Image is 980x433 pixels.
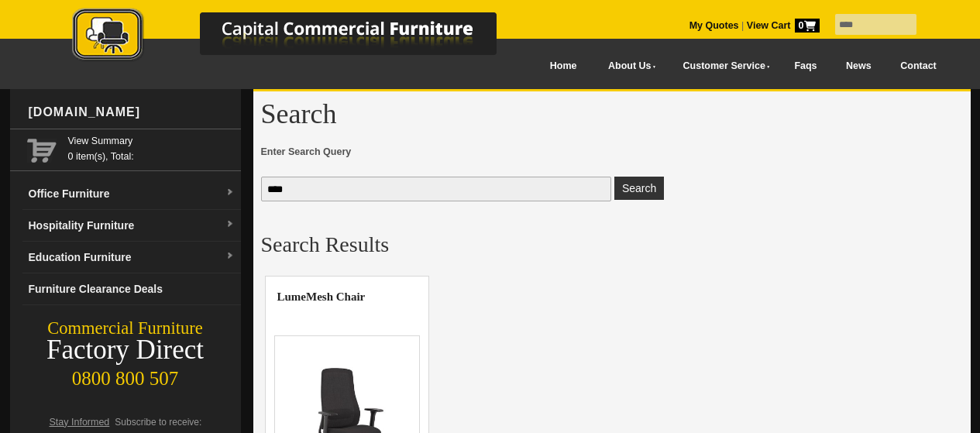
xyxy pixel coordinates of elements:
div: [DOMAIN_NAME] [22,89,241,136]
img: dropdown [225,188,235,198]
a: News [831,49,885,84]
a: LumeMesh Chair [277,290,366,303]
input: Enter Search Query [261,177,612,201]
div: 0800 800 507 [10,360,241,390]
img: dropdown [225,220,235,229]
span: 0 [795,19,820,33]
button: Enter Search Query [614,177,664,200]
h2: Search Results [261,233,963,256]
div: Factory Direct [10,339,241,361]
img: dropdown [225,252,235,261]
a: Furniture Clearance Deals [22,273,241,305]
span: Enter Search Query [261,144,963,160]
a: Capital Commercial Furniture Logo [29,8,572,69]
strong: View Cart [747,20,820,31]
a: View Summary [68,133,235,149]
img: Capital Commercial Furniture Logo [29,8,572,64]
a: Office Furnituredropdown [22,178,241,210]
a: Hospitality Furnituredropdown [22,210,241,242]
highlight: Lume [277,290,307,303]
a: Education Furnituredropdown [22,242,241,273]
a: Contact [885,49,951,84]
a: Faqs [780,49,832,84]
a: View Cart0 [744,20,819,31]
div: Commercial Furniture [10,318,241,339]
a: About Us [591,49,665,84]
h1: Search [261,99,963,129]
a: My Quotes [689,20,739,31]
span: 0 item(s), Total: [68,133,235,162]
span: Subscribe to receive: [115,417,201,428]
span: Stay Informed [50,417,110,428]
a: Customer Service [665,49,779,84]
